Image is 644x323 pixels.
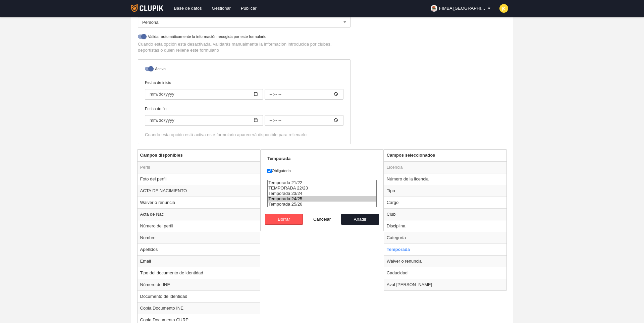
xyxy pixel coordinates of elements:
label: Validar automáticamente la información recogida por este formulario [138,34,351,41]
span: Persona [142,20,158,25]
option: TEMPORADA 22/23 [268,185,376,191]
p: Cuando esta opción está desactivada, validarás manualmente la información introducida por clubes,... [138,41,351,53]
button: Borrar [265,214,303,225]
div: Cuando esta opción está activa este formulario aparecerá disponible para rellenarlo [145,132,343,138]
td: Waiver o renuncia [384,255,507,267]
td: Caducidad [384,267,507,279]
td: Copia Documento INE [138,302,260,314]
th: Campos disponibles [138,150,260,161]
a: FIMBA [GEOGRAPHIC_DATA] [428,3,494,14]
input: Fecha de fin [145,115,263,126]
td: Temporada [384,244,507,255]
td: Tipo del documento de identidad [138,267,260,279]
td: Documento de identidad [138,290,260,302]
td: Aval [PERSON_NAME] [384,279,507,290]
td: Número de la licencia [384,173,507,185]
td: Licencia [384,161,507,173]
button: Cancelar [303,214,341,225]
img: Clupik [131,4,164,12]
span: FIMBA [GEOGRAPHIC_DATA] [439,5,486,12]
td: Categoría [384,232,507,244]
td: Perfil [138,161,260,173]
label: Fecha de inicio [145,79,343,100]
input: Fecha de inicio [145,89,263,100]
option: Temporada 23/24 [268,191,376,196]
option: Temporada 24/25 [268,196,376,202]
td: Número de INE [138,279,260,290]
td: Acta de Nac [138,208,260,220]
td: Disciplina [384,220,507,232]
td: Tipo [384,185,507,197]
td: Nombre [138,232,260,244]
img: OaEej4y1NQ6z.30x30.jpg [431,5,437,12]
option: Temporada 25/26 [268,202,376,207]
option: Temporada 21/22 [268,180,376,185]
input: Obligatorio [267,169,272,173]
td: Club [384,208,507,220]
label: Fecha de fin [145,106,343,126]
img: c2l6ZT0zMHgzMCZmcz05JnRleHQ9SkMmYmc9ZmRkODM1.png [499,4,508,13]
td: Foto del perfil [138,173,260,185]
td: Número del perfil [138,220,260,232]
td: ACTA DE NACIMIENTO [138,185,260,197]
label: Activo [145,66,343,73]
td: Apellidos [138,244,260,255]
input: Fecha de inicio [265,89,343,100]
th: Campos seleccionados [384,150,507,161]
td: Email [138,255,260,267]
button: Añadir [341,214,379,225]
td: Cargo [384,197,507,208]
strong: Temporada [267,156,290,161]
input: Fecha de fin [265,115,343,126]
td: Waiver o renuncia [138,197,260,208]
label: Obligatorio [267,168,377,174]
